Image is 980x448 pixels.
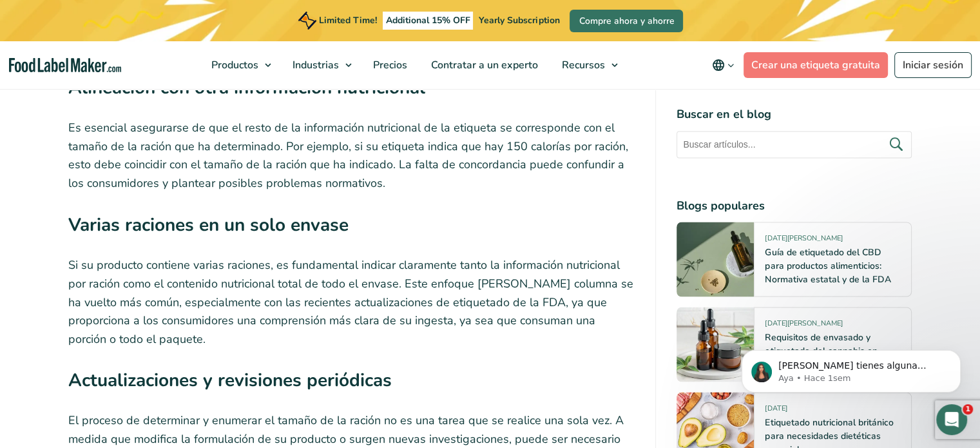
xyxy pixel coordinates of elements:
span: Contratar a un experto [427,58,539,72]
span: Precios [369,58,408,72]
iframe: Intercom notifications mensaje [722,323,980,413]
span: Limited Time! [319,14,377,26]
p: Si su producto contiene varias raciones, es fundamental indicar claramente tanto la información n... [68,255,635,348]
span: Yearly Subscription [479,14,559,26]
strong: Actualizaciones y revisiones periódicas [68,367,392,392]
a: Productos [200,41,278,89]
span: [DATE][PERSON_NAME] [765,318,842,333]
span: Productos [207,58,260,72]
a: Industrias [281,41,358,89]
span: Recursos [558,58,606,72]
strong: Alineación con otra información nutricional [68,75,425,100]
a: Precios [361,41,416,89]
a: Iniciar sesión [894,52,972,78]
span: Additional 15% OFF [383,12,474,30]
a: Crear una etiqueta gratuita [744,52,888,78]
a: Contratar a un experto [419,41,547,89]
p: Es esencial asegurarse de que el resto de la información nutricional de la etiqueta se correspond... [68,119,635,193]
a: Compre ahora y ahorre [570,10,683,32]
h4: Blogs populares [677,197,912,214]
input: Buscar artículos... [677,131,912,158]
h4: Buscar en el blog [677,106,912,123]
span: 1 [963,404,973,414]
iframe: Intercom live chat [936,404,967,435]
span: [DATE][PERSON_NAME] [765,233,842,248]
a: Recursos [550,41,624,89]
span: Industrias [289,58,340,72]
a: Guía de etiquetado del CBD para productos alimenticios: Normativa estatal y de la FDA [765,246,890,285]
strong: Varias raciones en un solo envase [68,212,349,237]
